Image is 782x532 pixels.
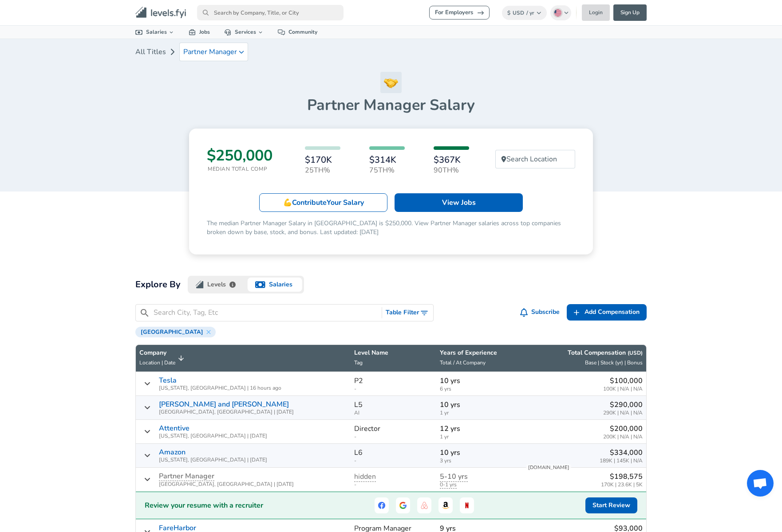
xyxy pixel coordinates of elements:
a: View Jobs [395,193,523,212]
p: 💪 Contribute [283,197,364,208]
span: years of experience for this data point is hidden until there are more submissions. Submit your s... [440,481,457,489]
p: 10 yrs [440,447,518,458]
img: English (US) [554,9,561,16]
p: Company [139,348,175,357]
span: Total / At Company [440,359,486,366]
span: company info for this data point is hidden until there are more submissions. Submit your salary a... [159,472,214,481]
span: 200K | N/A | N/A [603,434,643,440]
a: 💪ContributeYour Salary [259,193,387,212]
span: [GEOGRAPHIC_DATA], [GEOGRAPHIC_DATA] | [DATE] [159,481,294,487]
span: Start Review [592,500,630,511]
div: [GEOGRAPHIC_DATA] [135,327,216,337]
span: AI [354,410,433,416]
button: Start Review [585,497,637,514]
img: Google [399,502,407,509]
span: Location | Date [139,359,175,366]
p: 25th% [305,165,340,176]
span: [GEOGRAPHIC_DATA], [GEOGRAPHIC_DATA] | [DATE] [159,409,294,415]
button: Subscribe [518,304,564,321]
span: / yr [526,9,534,16]
a: Tesla [159,376,177,384]
input: Search City, Tag, Etc [154,307,378,318]
img: Amazon [442,502,449,509]
a: Salaries [128,26,182,39]
span: level for this data point is hidden until there are more submissions. Submit your salary anonymou... [354,472,376,482]
span: [GEOGRAPHIC_DATA] [137,329,207,336]
p: Median Total Comp [208,165,273,173]
h6: $314K [369,155,405,165]
span: USD [513,9,524,16]
h1: Partner Manager Salary [135,96,647,114]
span: 6 yrs [440,386,518,392]
span: - [354,386,433,392]
button: levels.fyi logoLevels [188,276,246,293]
img: Facebook [378,502,385,509]
p: Search Location [506,154,557,164]
p: Director [354,423,380,434]
p: Partner Manager [183,47,237,57]
button: English (US) [550,5,572,20]
p: L5 [354,399,363,410]
span: Your Salary [327,198,364,207]
a: Add Compensation [567,304,647,321]
span: 1 yr [440,410,518,416]
button: Toggle Search Filters [382,305,433,321]
span: [US_STATE], [GEOGRAPHIC_DATA] | [DATE] [159,457,267,463]
p: $100,000 [603,376,643,386]
a: Jobs [182,26,217,39]
span: Total Compensation (USD) Base | Stock (yr) | Bonus [525,348,643,368]
span: [US_STATE], [GEOGRAPHIC_DATA] | 16 hours ago [159,385,281,391]
span: 290K | N/A | N/A [603,410,643,416]
span: CompanyLocation | Date [139,348,187,368]
h2: Review your resume with a recruiter [145,500,263,511]
button: salaries [246,276,304,293]
p: View Jobs [442,197,476,208]
p: $334,000 [600,447,643,458]
span: - [354,434,433,440]
p: 90th% [434,165,469,176]
img: Netflix [463,502,470,509]
span: Base | Stock (yr) | Bonus [585,359,643,366]
span: - [354,458,433,464]
p: 10 yrs [440,399,518,410]
h6: $170K [305,155,340,165]
a: Amazon [159,448,186,456]
img: Partner Manager Icon [380,72,402,93]
p: The median Partner Manager Salary in [GEOGRAPHIC_DATA] is $250,000. View Partner Manager salaries... [207,219,575,237]
span: Partner Manager [159,471,214,481]
a: For Employers [429,6,490,20]
p: 75th% [369,165,405,176]
span: 100K | N/A | N/A [603,386,643,392]
span: [US_STATE], [GEOGRAPHIC_DATA] | [DATE] [159,433,267,439]
h3: $250,000 [207,146,273,165]
p: L6 [354,447,363,458]
span: 170K | 23.6K | 5K [601,482,643,488]
span: Tag [354,359,363,366]
a: Community [271,26,324,39]
a: Review your resume with a recruiterFacebookGoogleAirbnbAmazonNetflixStart Review [136,492,646,520]
span: 3 yrs [440,458,518,464]
h2: Explore By [135,278,181,292]
p: Years of Experience [440,348,518,357]
span: 189K | 145K | N/A [600,458,643,464]
button: $USD/ yr [502,6,547,20]
a: Sign Up [613,4,647,21]
img: Airbnb [421,502,428,509]
a: FareHarbor [159,524,196,532]
button: (USD) [628,349,643,357]
input: Search by Company, Title, or City [197,5,344,20]
p: 10 yrs [440,376,518,386]
p: 12 yrs [440,423,518,434]
a: Login [582,4,610,21]
h6: $367K [434,155,469,165]
span: 1 yr [440,434,518,440]
p: Total Compensation [568,348,643,357]
span: years at company for this data point is hidden until there are more submissions. Submit your sala... [440,472,468,482]
a: Attentive [159,424,190,432]
span: - [354,482,433,488]
img: levels.fyi logo [196,281,204,289]
a: [PERSON_NAME] and [PERSON_NAME] [159,400,289,408]
p: $290,000 [603,399,643,410]
p: $198,575 [601,471,643,482]
p: Level Name [354,348,433,357]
